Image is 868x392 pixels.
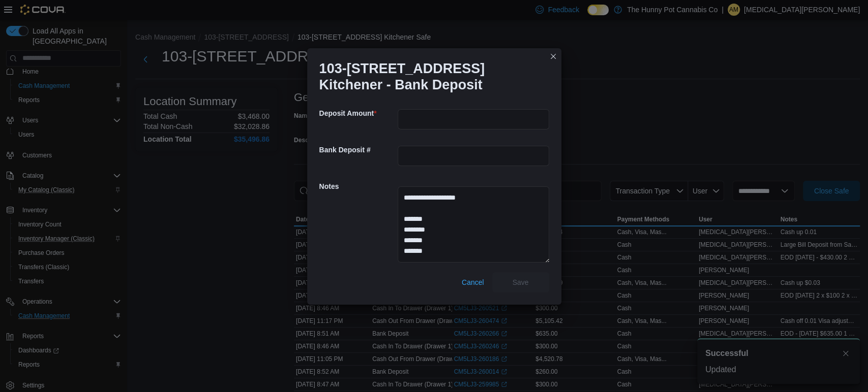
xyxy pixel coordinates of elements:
button: Cancel [458,272,488,292]
h5: Bank Deposit # [319,140,396,160]
button: Save [492,272,549,292]
span: Save [513,277,529,287]
h5: Notes [319,176,396,197]
button: Closes this modal window [547,50,559,62]
h5: Deposit Amount [319,103,396,123]
span: Cancel [462,277,484,287]
h1: 103-[STREET_ADDRESS] Kitchener - Bank Deposit [319,60,541,93]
